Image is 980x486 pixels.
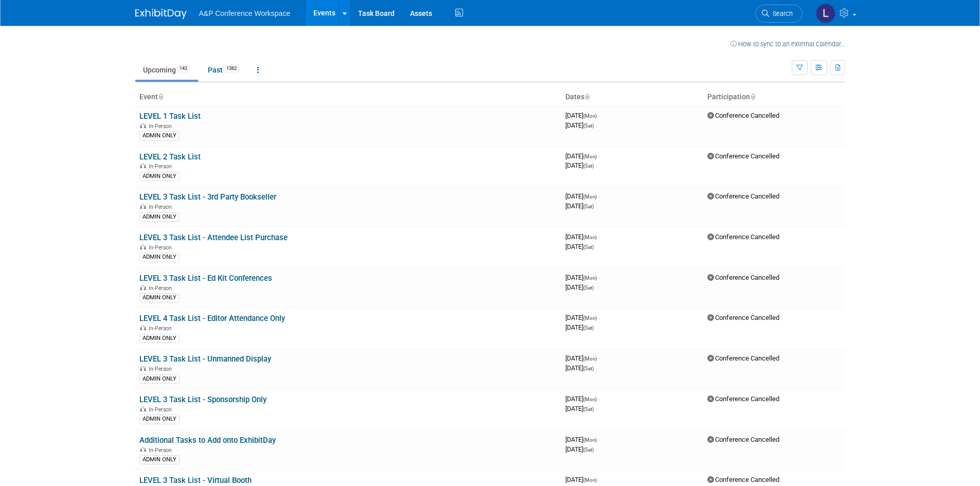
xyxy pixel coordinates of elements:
img: In-Person Event [140,204,146,209]
span: In-Person [149,204,175,210]
img: Lianna Iwanikiw [816,4,835,23]
img: In-Person Event [140,163,146,168]
span: - [598,476,600,483]
span: Conference Cancelled [707,152,779,160]
img: In-Person Event [140,244,146,249]
a: Upcoming142 [135,60,198,80]
span: A&P Conference Workspace [199,9,291,17]
img: In-Person Event [140,325,146,330]
div: ADMIN ONLY [139,172,180,181]
span: [DATE] [565,323,594,331]
span: [DATE] [565,243,594,250]
span: - [598,314,600,321]
span: [DATE] [565,274,600,281]
span: Conference Cancelled [707,395,779,403]
span: [DATE] [565,121,594,129]
span: [DATE] [565,395,600,403]
span: - [598,436,600,443]
span: (Mon) [583,437,597,443]
span: Conference Cancelled [707,274,779,281]
th: Participation [703,88,845,106]
span: [DATE] [565,364,594,372]
span: (Sat) [583,325,594,331]
span: In-Person [149,325,175,332]
div: ADMIN ONLY [139,131,180,140]
span: Search [769,10,793,17]
a: LEVEL 3 Task List - Sponsorship Only [139,395,266,404]
span: [DATE] [565,476,600,483]
a: LEVEL 3 Task List - Virtual Booth [139,476,252,485]
span: Conference Cancelled [707,314,779,321]
span: [DATE] [565,152,600,160]
span: 1362 [223,65,240,73]
img: In-Person Event [140,366,146,371]
span: (Mon) [583,356,597,362]
a: LEVEL 3 Task List - 3rd Party Bookseller [139,192,276,202]
span: In-Person [149,406,175,413]
span: (Mon) [583,154,597,159]
span: [DATE] [565,233,600,241]
a: LEVEL 1 Task List [139,112,201,121]
span: (Mon) [583,235,597,240]
a: LEVEL 3 Task List - Ed Kit Conferences [139,274,272,283]
a: Sort by Participation Type [750,93,755,101]
span: (Mon) [583,315,597,321]
a: LEVEL 2 Task List [139,152,201,161]
span: [DATE] [565,112,600,119]
div: ADMIN ONLY [139,374,180,384]
span: In-Person [149,244,175,251]
span: Conference Cancelled [707,233,779,241]
img: ExhibitDay [135,9,187,19]
span: (Sat) [583,406,594,412]
span: [DATE] [565,436,600,443]
th: Event [135,88,561,106]
span: In-Person [149,447,175,454]
span: (Mon) [583,397,597,402]
span: (Sat) [583,244,594,250]
span: (Sat) [583,447,594,453]
span: - [598,192,600,200]
span: [DATE] [565,202,594,210]
span: (Sat) [583,204,594,209]
span: (Mon) [583,113,597,119]
span: In-Person [149,163,175,170]
a: Sort by Start Date [584,93,590,101]
div: ADMIN ONLY [139,253,180,262]
span: (Sat) [583,285,594,291]
a: LEVEL 3 Task List - Unmanned Display [139,354,271,364]
span: [DATE] [565,314,600,321]
a: Additional Tasks to Add onto ExhibitDay [139,436,276,445]
span: [DATE] [565,405,594,412]
div: ADMIN ONLY [139,415,180,424]
a: LEVEL 3 Task List - Attendee List Purchase [139,233,288,242]
span: Conference Cancelled [707,436,779,443]
span: [DATE] [565,283,594,291]
div: ADMIN ONLY [139,334,180,343]
span: [DATE] [565,354,600,362]
span: - [598,152,600,160]
span: (Sat) [583,163,594,169]
span: - [598,233,600,241]
a: How to sync to an external calendar... [730,40,845,48]
span: Conference Cancelled [707,112,779,119]
span: [DATE] [565,161,594,169]
a: Sort by Event Name [158,93,163,101]
div: ADMIN ONLY [139,293,180,302]
span: In-Person [149,123,175,130]
th: Dates [561,88,703,106]
img: In-Person Event [140,123,146,128]
span: 142 [176,65,190,73]
span: - [598,395,600,403]
span: (Mon) [583,477,597,483]
span: [DATE] [565,192,600,200]
a: Search [755,5,803,23]
span: (Sat) [583,123,594,129]
span: (Mon) [583,275,597,281]
span: - [598,354,600,362]
div: ADMIN ONLY [139,455,180,464]
span: - [598,274,600,281]
div: ADMIN ONLY [139,212,180,222]
span: In-Person [149,285,175,292]
span: Conference Cancelled [707,354,779,362]
span: (Sat) [583,366,594,371]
